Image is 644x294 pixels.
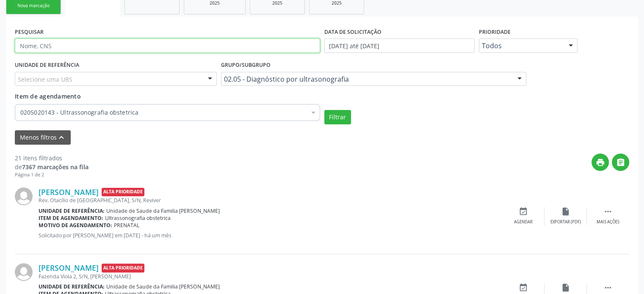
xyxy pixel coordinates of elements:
[324,25,381,38] label: DATA DE SOLICITAÇÃO
[102,188,144,197] span: Alta Prioridade
[15,130,71,145] button: Menos filtroskeyboard_arrow_up
[324,38,475,53] input: Selecione um intervalo
[616,158,625,167] i: 
[15,59,79,72] label: UNIDADE DE REFERÊNCIA
[114,222,139,229] span: PRENATAL
[482,41,561,50] span: Todos
[479,25,511,38] label: Prioridade
[224,75,509,83] span: 02.05 - Diagnóstico por ultrasonografia
[12,3,55,9] div: Nova marcação
[18,75,72,84] span: Selecione uma UBS
[39,232,502,239] p: Solicitado por [PERSON_NAME] em [DATE] - há um mês
[57,133,66,142] i: keyboard_arrow_up
[15,38,320,53] input: Nome, CNS
[514,219,533,225] div: Agendar
[15,171,88,179] div: Página 1 de 2
[39,263,99,272] a: [PERSON_NAME]
[596,158,605,167] i: print
[324,110,351,124] button: Filtrar
[39,214,103,222] b: Item de agendamento:
[597,219,619,225] div: Mais ações
[106,207,220,214] span: Unidade de Saude da Familia [PERSON_NAME]
[39,283,105,290] b: Unidade de referência:
[561,207,570,216] i: insert_drive_file
[603,207,613,216] i: 
[20,108,306,117] span: 0205020143 - Ultrassonografia obstetrica
[39,187,99,197] a: [PERSON_NAME]
[519,207,528,216] i: event_available
[22,163,88,171] strong: 7367 marcações na fila
[591,154,609,171] button: print
[519,283,528,292] i: event_available
[15,162,88,171] div: de
[15,187,33,205] img: img
[39,207,105,214] b: Unidade de referência:
[603,283,613,292] i: 
[15,154,88,162] div: 21 itens filtrados
[39,222,112,229] b: Motivo de agendamento:
[15,25,44,38] label: PESQUISAR
[612,154,629,171] button: 
[102,264,144,272] span: Alta Prioridade
[39,273,502,280] div: Fazenda Viola 2, S/N, [PERSON_NAME]
[106,283,220,290] span: Unidade de Saude da Familia [PERSON_NAME]
[550,219,581,225] div: Exportar (PDF)
[15,92,81,100] span: Item de agendamento
[221,59,271,72] label: Grupo/Subgrupo
[561,283,570,292] i: insert_drive_file
[39,197,502,204] div: Rev. Otacílio de [GEOGRAPHIC_DATA], S/N, Reviver
[105,214,171,222] span: Ultrassonografia obstetrica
